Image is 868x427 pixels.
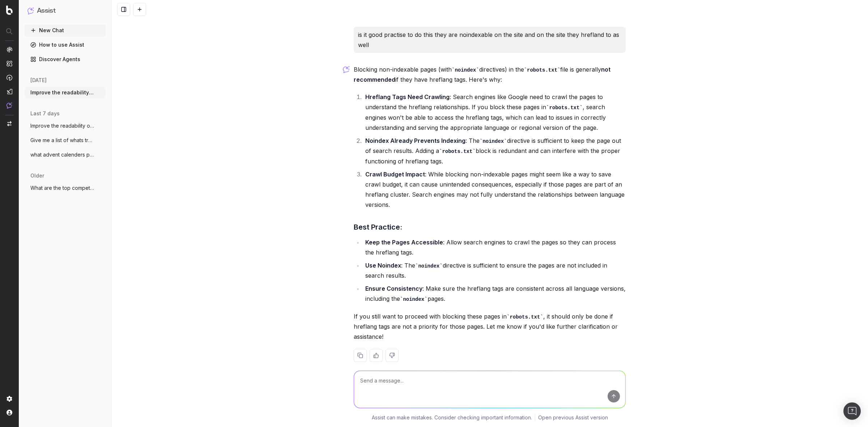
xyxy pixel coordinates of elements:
[30,122,94,129] span: Improve the readability of [URL]
[7,47,12,52] img: Analytics
[363,92,626,133] li: : Search engines like Google need to crawl the pages to understand the hreflang relationships. If...
[7,396,12,402] img: Setting
[30,184,94,192] span: What are the top competitors ranking for
[7,60,12,67] img: Intelligence
[843,402,861,420] div: Open Intercom Messenger
[372,414,532,421] p: Assist can make mistakes. Consider checking important information.
[25,120,106,132] button: Improve the readability of [URL]
[363,260,626,281] li: : The directive is sufficient to ensure the pages are not included in search results.
[25,87,106,98] button: Improve the readability of [URL]
[30,137,94,144] span: Give me a list of whats trendings
[7,102,12,108] img: Assist
[27,7,34,14] img: Assist
[25,54,106,65] a: Discover Agents
[363,283,626,304] li: : Make sure the hreflang tags are consistent across all language versions, including the pages.
[363,136,626,166] li: : The directive is sufficient to keep the page out of search results. Adding a block is redundant...
[439,149,476,154] code: robots.txt
[400,296,427,302] code: noindex
[354,311,626,342] p: If you still want to proceed with blocking these pages in , it should only be done if hreflang ta...
[343,66,350,73] img: Botify assist logo
[30,172,44,179] span: older
[480,138,507,144] code: noindex
[25,134,106,146] button: Give me a list of whats trendings
[6,5,13,15] img: Botify logo
[363,237,626,257] li: : Allow search engines to crawl the pages so they can process the hreflang tags.
[538,414,608,421] a: Open previous Assist version
[7,74,12,81] img: Activation
[365,93,450,101] strong: Hreflang Tags Need Crawling
[30,110,60,117] span: last 7 days
[524,67,561,73] code: robots.txt
[546,105,583,111] code: robots.txt
[365,285,422,292] strong: Ensure Consistency
[7,410,12,415] img: My account
[25,25,106,36] button: New Chat
[25,149,106,161] button: what advent calenders pages can I create
[354,221,626,233] h3: Best Practice:
[27,6,103,16] button: Assist
[25,39,106,51] a: How to use Assist
[358,30,621,50] p: is it good practise to do this they are noindexable on the site and on the site they hrefland to ...
[37,6,56,16] h1: Assist
[507,314,543,320] code: robots.txt
[30,151,94,158] span: what advent calenders pages can I create
[30,77,47,84] span: [DATE]
[363,169,626,210] li: : While blocking non-indexable pages might seem like a way to save crawl budget, it can cause uni...
[25,182,106,194] button: What are the top competitors ranking for
[354,64,626,85] p: Blocking non-indexable pages (with directives) in the file is generally if they have hreflang tag...
[452,67,479,73] code: noindex
[365,239,443,246] strong: Keep the Pages Accessible
[7,121,12,126] img: Switch project
[30,89,94,96] span: Improve the readability of [URL]
[365,171,425,178] strong: Crawl Budget Impact
[415,263,443,269] code: noindex
[365,262,401,269] strong: Use Noindex
[7,89,12,94] img: Studio
[365,137,465,144] strong: Noindex Already Prevents Indexing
